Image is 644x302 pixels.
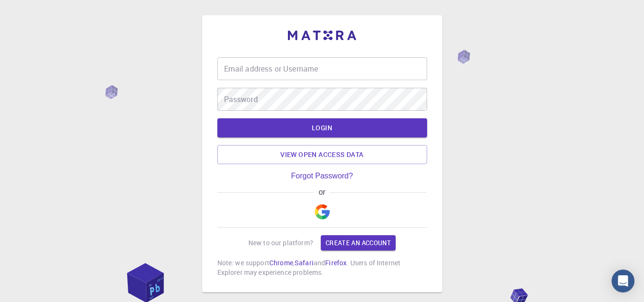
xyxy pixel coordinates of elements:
[291,172,353,180] a: Forgot Password?
[295,258,314,267] a: Safari
[325,258,347,267] a: Firefox
[315,204,330,219] img: Google
[248,238,313,248] p: New to our platform?
[321,235,396,250] a: Create an account
[217,145,427,164] a: View open access data
[217,258,427,277] p: Note: we support , and . Users of Internet Explorer may experience problems.
[269,258,293,267] a: Chrome
[217,118,427,137] button: LOGIN
[612,270,634,292] div: Open Intercom Messenger
[314,188,330,197] span: or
